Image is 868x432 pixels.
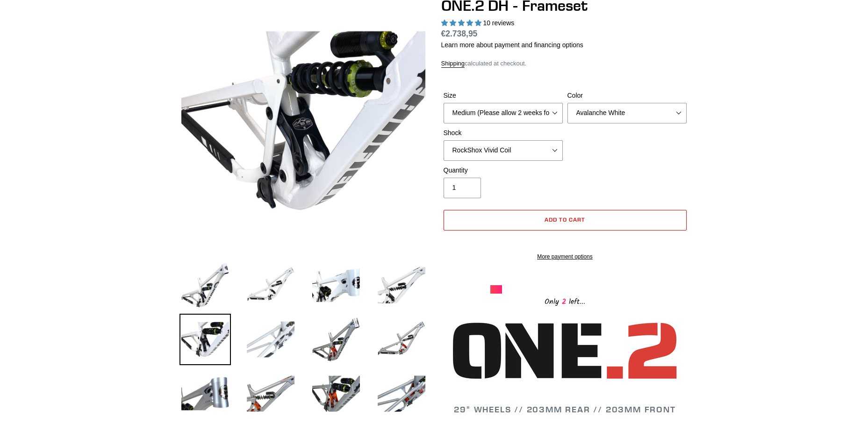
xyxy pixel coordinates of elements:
span: 10 reviews [483,19,514,27]
img: Load image into Gallery viewer, ONE.2 DH - Frameset [179,314,231,365]
label: Size [444,91,563,101]
img: Load image into Gallery viewer, ONE.2 DH - Frameset [179,259,231,311]
a: Shipping [441,60,465,68]
a: More payment options [444,252,687,261]
img: Load image into Gallery viewer, ONE.2 DH - Frameset [245,368,296,419]
img: Load image into Gallery viewer, ONE.2 DH - Frameset [310,259,362,311]
span: 5.00 stars [441,19,483,27]
span: 2 [559,296,569,308]
img: Load image into Gallery viewer, ONE.2 DH - Frameset [245,259,296,311]
img: Load image into Gallery viewer, ONE.2 DH - Frameset [179,368,231,419]
img: Load image into Gallery viewer, ONE.2 DH - Frameset [310,314,362,365]
div: Only left... [490,294,640,308]
a: Learn more about payment and financing options [441,41,583,49]
label: Shock [444,128,563,138]
img: Load image into Gallery viewer, ONE.2 DH - Frameset [376,314,427,365]
img: Load image into Gallery viewer, ONE.2 DH - Frameset [376,368,427,419]
img: Load image into Gallery viewer, ONE.2 DH - Frameset [310,368,362,419]
button: Add to cart [444,210,687,230]
span: €2.738,95 [441,29,478,38]
img: Load image into Gallery viewer, ONE.2 DH - Frameset [245,314,296,365]
span: Add to cart [545,216,585,223]
span: 29" WHEELS // 203MM REAR // 203MM FRONT [454,404,675,415]
img: Load image into Gallery viewer, ONE.2 DH - Frameset [376,259,427,311]
label: Quantity [444,166,563,175]
label: Color [567,91,687,101]
div: calculated at checkout. [441,59,689,68]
